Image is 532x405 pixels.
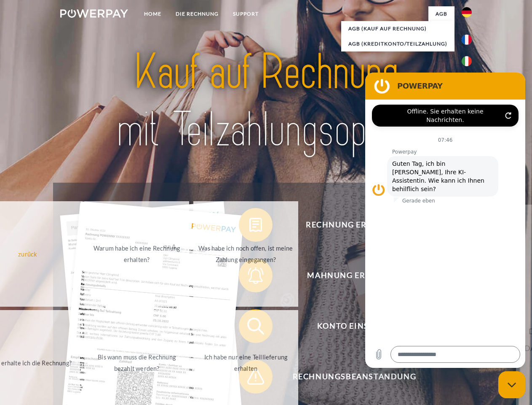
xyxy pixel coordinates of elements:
span: Rechnung erhalten? [251,208,457,242]
div: Bis wann muss die Rechnung bezahlt werden? [89,351,184,374]
button: Konto einsehen [239,309,458,343]
button: Mahnung erhalten? [239,259,458,292]
img: de [462,7,472,17]
iframe: Schaltfläche zum Öffnen des Messaging-Fensters; Konversation läuft [498,371,525,398]
span: Rechnungsbeanstandung [251,360,457,394]
a: Home [137,6,168,22]
div: Was habe ich noch offen, ist meine Zahlung eingegangen? [198,243,293,265]
span: Konto einsehen [251,309,457,343]
img: fr [462,35,472,45]
div: Warum habe ich eine Rechnung erhalten? [89,243,184,265]
img: title-powerpay_de.svg [80,40,452,162]
a: agb [428,6,454,22]
a: AGB (Kreditkonto/Teilzahlung) [341,36,454,51]
iframe: Messaging-Fenster [365,73,525,368]
img: it [462,56,472,66]
a: Was habe ich noch offen, ist meine Zahlung eingegangen? [193,201,298,307]
img: logo-powerpay-white.svg [60,9,128,18]
a: AGB (Kauf auf Rechnung) [341,21,454,36]
button: Rechnung erhalten? [239,208,458,242]
span: Mahnung erhalten? [251,259,457,292]
div: Ich habe nur eine Teillieferung erhalten [198,351,293,374]
a: DIE RECHNUNG [168,6,226,22]
a: SUPPORT [226,6,266,22]
button: Rechnungsbeanstandung [239,360,458,394]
